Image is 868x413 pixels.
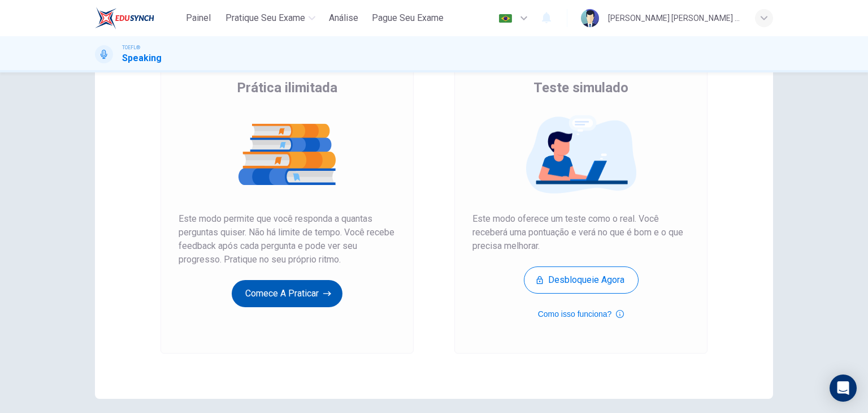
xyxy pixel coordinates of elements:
[221,8,320,28] button: Pratique seu exame
[524,266,639,294] button: Desbloqueie agora
[95,7,154,29] img: EduSynch logo
[830,375,857,402] div: Open Intercom Messenger
[367,8,448,28] button: Pague Seu Exame
[372,11,444,25] span: Pague Seu Exame
[533,79,628,97] span: Teste simulado
[581,9,599,27] img: Profile picture
[324,8,363,28] button: Análise
[237,79,337,97] span: Prática ilimitada
[122,44,140,51] span: TOEFL®
[329,11,358,25] span: Análise
[608,11,741,25] div: [PERSON_NAME] [PERSON_NAME] [PERSON_NAME]
[472,212,689,253] span: Este modo oferece um teste como o real. Você receberá uma pontuação e verá no que é bom e o que p...
[498,14,513,23] img: pt
[538,307,624,321] button: Como isso funciona?
[95,7,180,29] a: EduSynch logo
[186,11,211,25] span: Painel
[179,212,396,266] span: Este modo permite que você responda a quantas perguntas quiser. Não há limite de tempo. Você rece...
[122,51,162,65] h1: Speaking
[180,8,216,28] button: Painel
[232,280,342,307] button: Comece a praticar
[225,11,305,25] span: Pratique seu exame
